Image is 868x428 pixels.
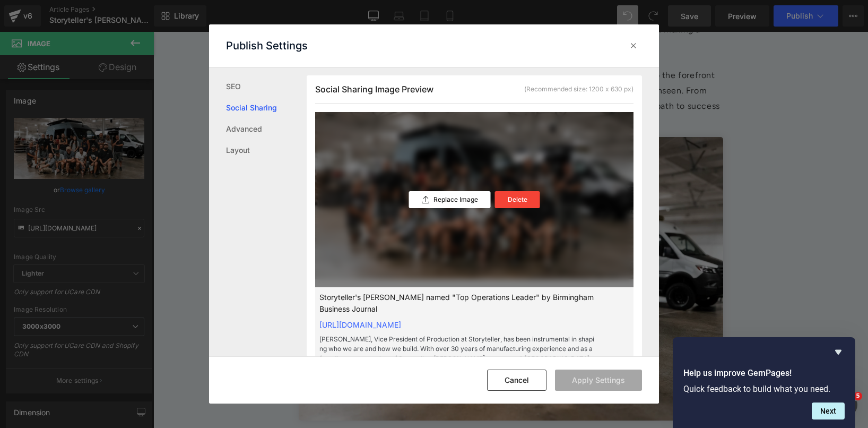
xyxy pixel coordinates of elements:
a: SEO [226,76,307,97]
span: 5 [854,392,862,400]
p: Delete [508,196,527,203]
p: Quick feedback to build what you need. [683,384,845,394]
p: Replace Image [433,196,478,203]
p: Storyteller's [PERSON_NAME] named "Top Operations Leader" by Birmingham Business Journal [319,292,595,315]
p: Manufacturing is often a behind-the-scenes world, but this event brings those stories to the fore... [145,36,570,97]
a: Advanced [226,118,307,140]
a: [URL][DOMAIN_NAME] [319,320,401,329]
p: Publish Settings [226,39,308,52]
span: Social Sharing Image Preview [315,84,433,95]
div: Help us improve GemPages! [683,346,845,420]
a: Social Sharing [226,97,307,118]
h2: Help us improve GemPages! [683,367,845,380]
button: Apply Settings [555,370,642,391]
div: (Recommended size: 1200 x 630 px) [524,84,633,94]
button: Hide survey [832,346,845,358]
button: Cancel [487,370,546,391]
a: Layout [226,140,307,161]
button: Next question [812,403,845,420]
p: [PERSON_NAME], Vice President of Production at Storyteller, has been instrumental in shaping who ... [319,335,595,373]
